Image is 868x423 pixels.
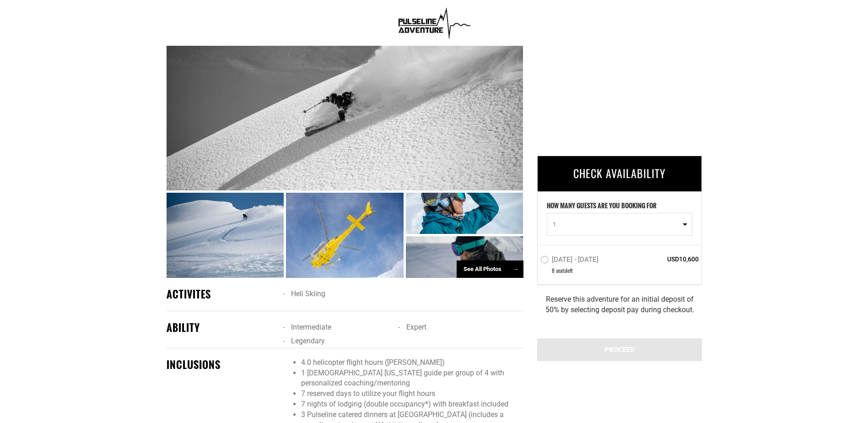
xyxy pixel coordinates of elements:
[633,255,699,264] span: USD10,600
[457,260,523,278] div: See All Photos
[301,389,523,399] li: 7 reserved days to utilize your flight hours
[573,165,666,181] span: CHECK AVAILABILITY
[301,368,523,389] li: 1 [DEMOGRAPHIC_DATA] [US_STATE] guide per group of 4 with personalized coaching/mentoring
[167,287,276,301] div: ACTIVITES
[513,266,519,272] span: →
[540,255,601,266] label: [DATE] - [DATE]
[547,213,692,236] button: 1
[537,285,702,325] div: Reserve this adventure for an initial deposit of 50% by selecting deposit pay during checkout.
[301,358,523,368] li: 4.0 helicopter flight hours ([PERSON_NAME])
[301,399,523,410] li: 7 nights of lodging (double occupancy*) with breakfast included
[167,358,276,372] div: INCLUSIONS
[291,289,325,298] span: Heli Skiing
[167,320,276,335] div: ABILITY
[564,266,566,274] span: s
[394,5,474,41] img: 1638909355.png
[553,220,680,229] span: 1
[547,201,657,213] label: HOW MANY GUESTS ARE YOU BOOKING FOR
[552,266,555,274] span: 8
[406,323,426,331] span: Expert
[291,323,331,331] span: Intermediate
[556,266,573,274] span: seat left
[291,336,325,345] span: Legendary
